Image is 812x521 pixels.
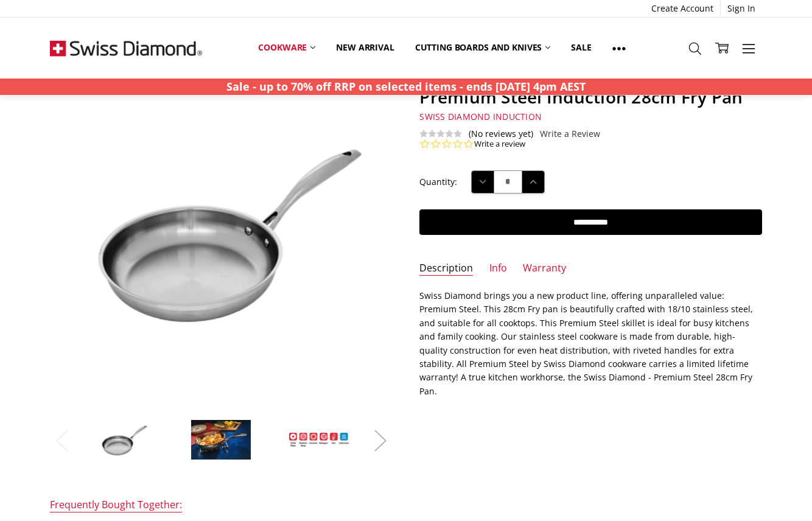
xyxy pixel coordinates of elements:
[405,34,561,61] a: Cutting boards and knives
[602,34,636,61] a: Show All
[50,18,202,79] img: Free Shipping On Every Order
[540,129,600,139] a: Write a Review
[326,34,404,61] a: New arrival
[191,419,251,461] img: Premium Steel Induction 28cm Fry Pan
[93,419,153,461] img: Premium Steel Induction 28cm Fry Pan
[368,422,393,459] button: Next
[489,262,507,276] a: Info
[50,422,74,459] button: Previous
[523,262,566,276] a: Warranty
[50,498,182,512] div: Frequently Bought Together:
[419,111,542,122] span: Swiss Diamond Induction
[419,86,762,108] h1: Premium Steel Induction 28cm Fry Pan
[289,432,349,448] img: Premium Steel Induction 28cm Fry Pan
[561,34,601,61] a: Sale
[419,289,762,398] p: Swiss Diamond brings you a new product line, offering unparalleled value: Premium Steel. This 28c...
[226,79,586,94] strong: Sale - up to 70% off RRP on selected items - ends [DATE] 4pm AEST
[248,34,326,61] a: Cookware
[474,139,525,150] a: Write a review
[419,175,457,189] label: Quantity:
[469,129,533,139] span: (No reviews yet)
[419,262,473,276] a: Description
